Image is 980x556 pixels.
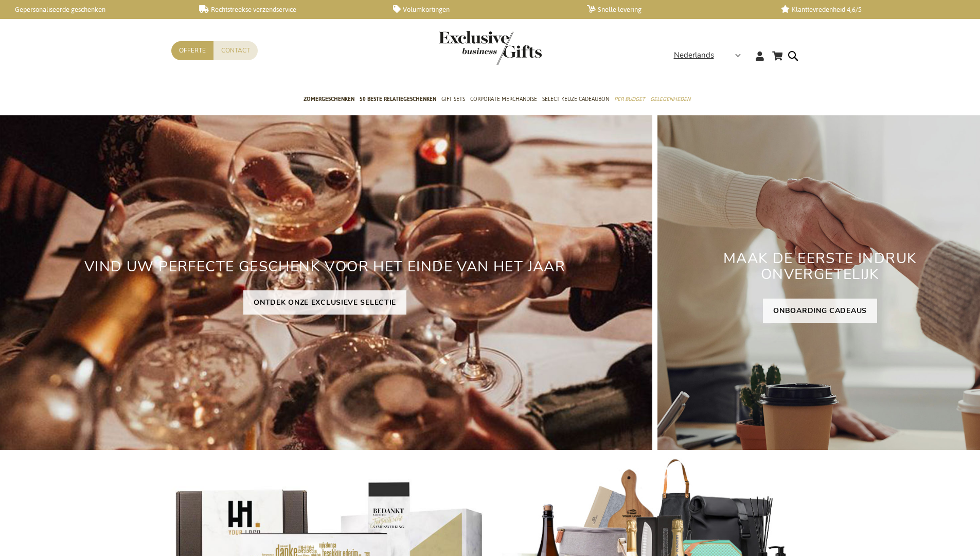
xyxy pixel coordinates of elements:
[213,41,258,60] a: Contact
[542,87,609,113] a: Select Keuze Cadeaubon
[441,87,465,113] a: Gift Sets
[650,94,690,105] span: Gelegenheden
[650,87,690,113] a: Gelegenheden
[763,299,877,323] a: ONBOARDING CADEAUS
[439,31,490,65] a: store logo
[674,49,714,61] span: Nederlands
[781,5,958,14] a: Klanttevredenheid 4,6/5
[441,94,465,105] span: Gift Sets
[587,5,764,14] a: Snelle levering
[199,5,377,14] a: Rechtstreekse verzendservice
[542,94,609,105] span: Select Keuze Cadeaubon
[304,87,354,113] a: Zomergeschenken
[243,290,406,315] a: ONTDEK ONZE EXCLUSIEVE SELECTIE
[439,31,542,65] img: Exclusive Business gifts logo
[171,41,213,60] a: Offerte
[360,94,436,105] span: 50 beste relatiegeschenken
[470,87,537,113] a: Corporate Merchandise
[614,87,645,113] a: Per Budget
[304,94,354,105] span: Zomergeschenken
[5,5,183,14] a: Gepersonaliseerde geschenken
[470,94,537,105] span: Corporate Merchandise
[393,5,571,14] a: Volumkortingen
[360,87,436,113] a: 50 beste relatiegeschenken
[614,94,645,105] span: Per Budget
